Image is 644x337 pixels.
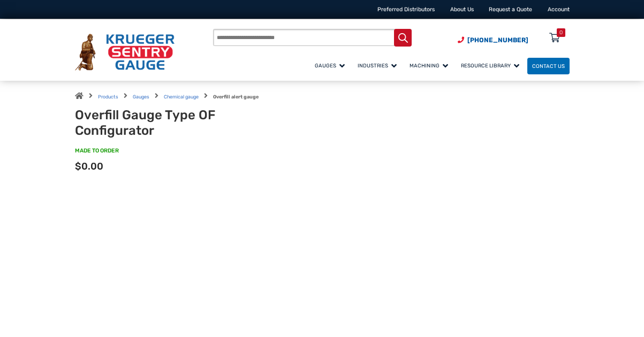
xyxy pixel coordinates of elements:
[310,56,353,75] a: Gauges
[548,6,570,13] a: Account
[527,58,570,74] a: Contact Us
[405,56,456,75] a: Machining
[467,36,528,44] span: [PHONE_NUMBER]
[489,6,532,13] a: Request a Quote
[98,94,118,99] a: Products
[532,63,565,69] span: Contact Us
[315,63,345,68] span: Gauges
[456,56,527,75] a: Resource Library
[353,56,405,75] a: Industries
[461,63,519,68] span: Resource Library
[75,108,273,139] h1: Overfill Gauge Type OF Configurator
[133,94,149,99] a: Gauges
[410,63,448,68] span: Machining
[164,94,199,99] a: Chemical gauge
[75,160,103,172] span: $0.00
[213,94,259,99] strong: Overfill alert gauge
[377,6,435,13] a: Preferred Distributors
[559,28,563,37] div: 0
[458,35,528,45] a: Phone Number (920) 434-8860
[358,63,397,68] span: Industries
[75,147,119,155] span: MADE TO ORDER
[450,6,474,13] a: About Us
[75,34,175,71] img: Krueger Sentry Gauge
